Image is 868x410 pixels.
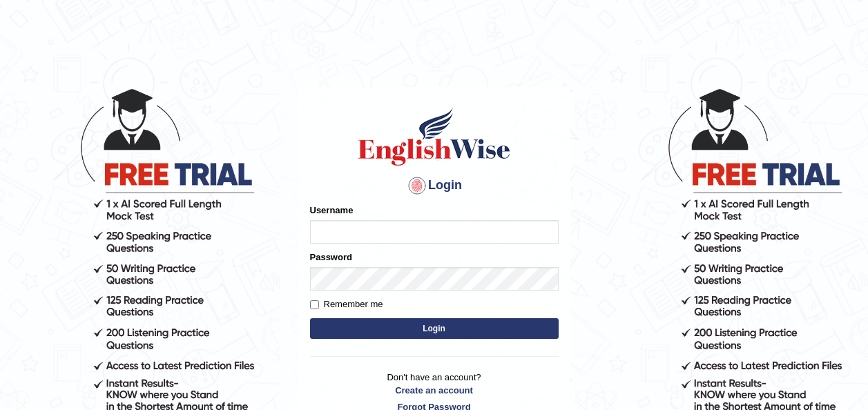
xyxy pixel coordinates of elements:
input: Remember me [310,300,319,309]
a: Create an account [310,384,559,397]
h4: Login [310,175,559,197]
label: Remember me [310,297,383,311]
button: Login [310,318,559,339]
label: Username [310,204,354,217]
label: Password [310,251,352,264]
img: Logo of English Wise sign in for intelligent practice with AI [356,106,513,168]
